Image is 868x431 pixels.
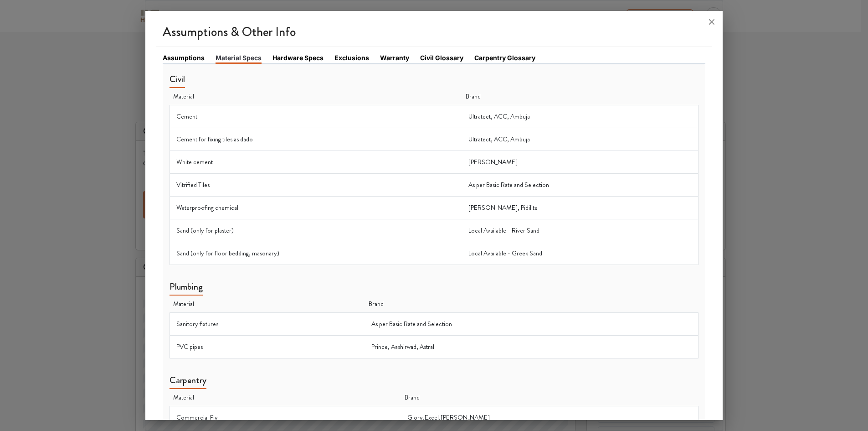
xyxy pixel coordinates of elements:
h5: Plumbing [169,281,203,296]
th: Brand [365,296,699,313]
td: Cement for fixing tiles as dado [169,128,462,151]
th: Material [169,88,462,105]
td: Ultratect, ACC, Ambuja [462,105,699,128]
th: Brand [462,88,699,105]
th: Material [169,389,401,406]
td: Cement [169,105,462,128]
h5: Carpentry [169,375,206,389]
a: Warranty [380,53,409,62]
td: Sand (only for floor bedding, masonary) [169,242,462,265]
a: Material Specs [216,53,262,64]
td: Waterproofing chemical [169,197,462,219]
th: Material [169,296,365,313]
a: Civil Glossary [420,53,463,62]
a: Hardware Specs [272,53,324,62]
a: Carpentry Glossary [474,53,535,62]
td: Sanitory fixtures [169,313,365,336]
td: Commercial Ply [169,406,401,429]
td: Ultratect, ACC, Ambuja [462,128,699,151]
td: Local Available - Greek Sand [462,242,699,265]
td: Sand (only for plaster) [169,219,462,242]
th: Brand [401,389,699,406]
a: Assumptions [163,53,205,62]
h5: Civil [169,74,185,88]
td: Vitrified Tiles [169,174,462,197]
td: Local Available - River Sand [462,219,699,242]
td: As per Basic Rate and Selection [462,174,699,197]
td: Glory,Excel,[PERSON_NAME] [401,406,699,429]
td: PVC pipes [169,336,365,358]
td: White cement [169,151,462,174]
a: Exclusions [334,53,369,62]
td: Prince, Aashirwad, Astral [365,336,699,358]
td: [PERSON_NAME] [462,151,699,174]
td: [PERSON_NAME], Pidilite [462,197,699,219]
td: As per Basic Rate and Selection [365,313,699,336]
